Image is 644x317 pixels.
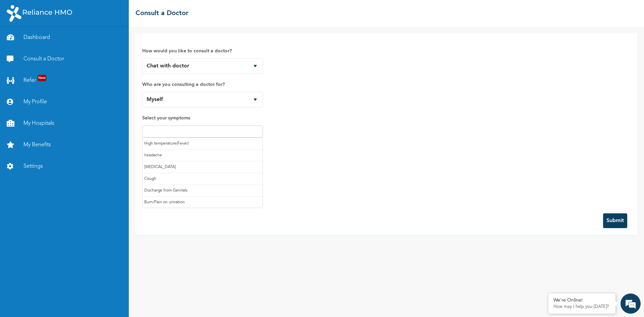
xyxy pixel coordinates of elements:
[3,239,66,244] span: Conversation
[136,8,189,18] h2: Consult a Doctor
[7,5,72,22] img: RelianceHMO's Logo
[110,3,126,19] div: Minimize live chat window
[35,38,113,46] div: Chat with us now
[553,304,610,310] p: How may I help you today?
[553,298,610,303] div: We're Online!
[144,140,261,148] p: High temperature(Fever)
[142,114,263,122] label: Select your symptoms
[144,151,261,159] p: headache
[142,81,263,89] label: Who are you consulting a doctor for?
[144,187,261,195] p: Discharge from Genitals
[38,75,46,81] span: New
[144,198,261,206] p: Burn/Pain on urination
[144,175,261,183] p: Cough
[39,95,93,163] span: We're online!
[603,213,627,228] button: Submit
[12,34,27,50] img: d_794563401_company_1708531726252_794563401
[144,163,261,171] p: [MEDICAL_DATA]
[142,47,263,55] label: How would you like to consult a doctor?
[66,227,128,248] div: FAQs
[3,204,128,227] textarea: Type your message and hit 'Enter'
